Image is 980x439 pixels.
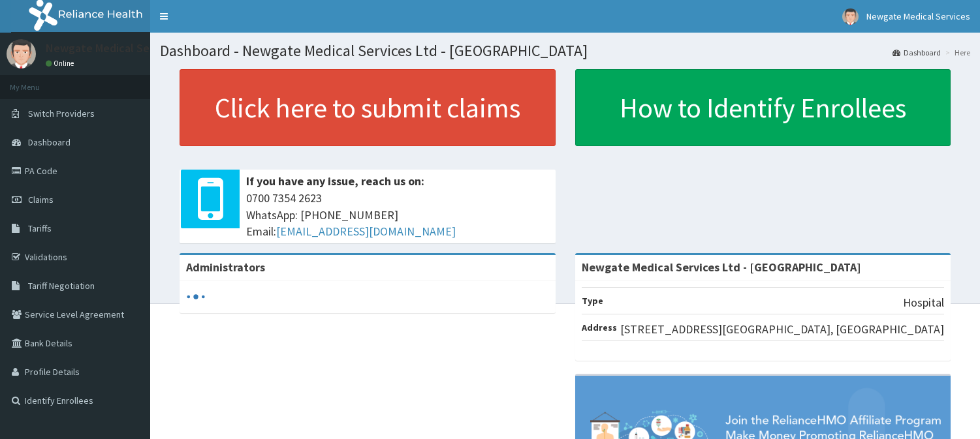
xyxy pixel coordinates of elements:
span: Tariff Negotiation [28,280,95,292]
li: Here [942,47,970,58]
a: [EMAIL_ADDRESS][DOMAIN_NAME] [276,224,456,239]
a: Online [46,59,77,68]
a: Dashboard [893,47,941,58]
b: Address [582,322,617,333]
strong: Newgate Medical Services Ltd - [GEOGRAPHIC_DATA] [582,260,861,275]
b: Administrators [186,260,265,275]
a: Click here to submit claims [180,69,556,146]
b: If you have any issue, reach us on: [246,174,424,189]
p: Hospital [903,294,944,311]
b: Type [582,295,603,307]
span: Tariffs [28,222,52,234]
span: Newgate Medical Services [866,10,970,22]
span: Dashboard [28,136,71,148]
p: Newgate Medical Services [46,42,180,54]
span: 0700 7354 2623 WhatsApp: [PHONE_NUMBER] Email: [246,190,549,240]
a: How to Identify Enrollees [575,69,951,146]
span: Switch Providers [28,108,95,119]
h1: Dashboard - Newgate Medical Services Ltd - [GEOGRAPHIC_DATA] [160,42,970,59]
svg: audio-loading [186,287,206,307]
img: User Image [7,39,36,68]
p: [STREET_ADDRESS][GEOGRAPHIC_DATA], [GEOGRAPHIC_DATA] [620,321,944,338]
img: User Image [842,8,859,25]
span: Claims [28,194,54,205]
